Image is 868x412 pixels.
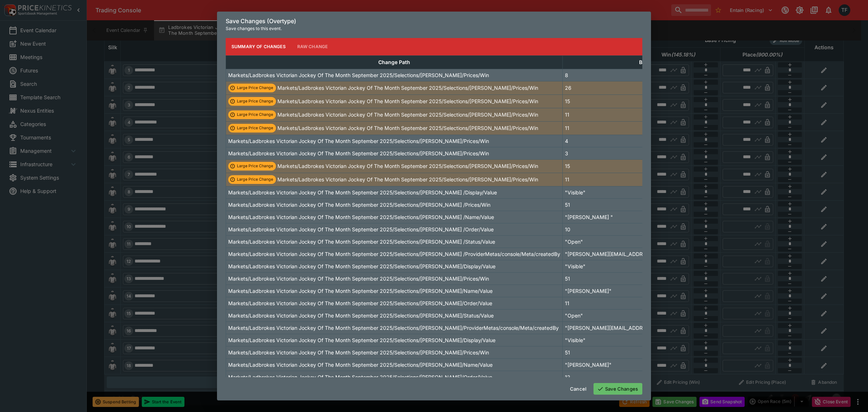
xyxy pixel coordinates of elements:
td: 8 [563,69,743,81]
p: Markets/Ladbrokes Victorian Jockey Of The Month September 2025/Selections/[PERSON_NAME]/Name/Value [228,361,493,369]
td: 11 [563,173,743,186]
span: Large Price Change [234,85,276,91]
p: Markets/Ladbrokes Victorian Jockey Of The Month September 2025/Selections/[PERSON_NAME]/Display/V... [228,262,495,270]
p: Markets/Ladbrokes Victorian Jockey Of The Month September 2025/Selections/[PERSON_NAME]/Display/V... [228,336,495,344]
p: Markets/Ladbrokes Victorian Jockey Of The Month September 2025/Selections/[PERSON_NAME]/ProviderM... [228,324,559,332]
p: Markets/Ladbrokes Victorian Jockey Of The Month September 2025/Selections/[PERSON_NAME] /Status/V... [228,238,495,245]
td: 15 [563,159,743,173]
p: Markets/Ladbrokes Victorian Jockey Of The Month September 2025/Selections/[PERSON_NAME]/Prices/Win [228,150,489,157]
span: Large Price Change [234,163,276,169]
td: "Visible" [563,334,743,346]
p: Markets/Ladbrokes Victorian Jockey Of The Month September 2025/Selections/[PERSON_NAME]/Order/Value [228,373,492,381]
td: 51 [563,346,743,358]
p: Save changes to this event. [226,25,642,32]
th: Change Path [226,55,563,69]
td: 12 [563,371,743,383]
p: Markets/Ladbrokes Victorian Jockey Of The Month September 2025/Selections/[PERSON_NAME]/Prices/Win [277,124,538,132]
td: 11 [563,108,743,121]
p: Markets/Ladbrokes Victorian Jockey Of The Month September 2025/Selections/[PERSON_NAME] /Provider... [228,250,560,258]
td: "Visible" [563,260,743,272]
td: 51 [563,272,743,285]
td: "[PERSON_NAME]" [563,285,743,297]
p: Markets/Ladbrokes Victorian Jockey Of The Month September 2025/Selections/[PERSON_NAME] /Prices/Win [228,201,490,209]
td: 26 [563,81,743,94]
td: 3 [563,147,743,159]
td: 11 [563,297,743,309]
p: Markets/Ladbrokes Victorian Jockey Of The Month September 2025/Selections/[PERSON_NAME] /Display/... [228,189,497,196]
td: "[PERSON_NAME] " [563,211,743,223]
th: Base Value [563,55,743,69]
td: 10 [563,223,743,235]
span: Large Price Change [234,98,276,104]
p: Markets/Ladbrokes Victorian Jockey Of The Month September 2025/Selections/[PERSON_NAME] /Order/Value [228,226,494,233]
h6: Save Changes (Overtype) [226,17,642,25]
p: Markets/Ladbrokes Victorian Jockey Of The Month September 2025/Selections/[PERSON_NAME]/Prices/Win [277,84,538,92]
td: "[PERSON_NAME][EMAIL_ADDRESS][PERSON_NAME][DOMAIN_NAME]" [563,321,743,334]
button: Raw Change [292,38,334,55]
td: 15 [563,94,743,108]
p: Markets/Ladbrokes Victorian Jockey Of The Month September 2025/Selections/[PERSON_NAME]/Prices/Win [277,97,538,105]
p: Markets/Ladbrokes Victorian Jockey Of The Month September 2025/Selections/[PERSON_NAME]/Prices/Win [277,111,538,118]
td: 4 [563,135,743,147]
p: Markets/Ladbrokes Victorian Jockey Of The Month September 2025/Selections/[PERSON_NAME]/Prices/Win [228,137,489,145]
p: Markets/Ladbrokes Victorian Jockey Of The Month September 2025/Selections/[PERSON_NAME]/Status/Value [228,312,494,319]
button: Save Changes [593,383,642,395]
p: Markets/Ladbrokes Victorian Jockey Of The Month September 2025/Selections/[PERSON_NAME] /Name/Value [228,213,494,221]
td: 51 [563,198,743,211]
p: Markets/Ladbrokes Victorian Jockey Of The Month September 2025/Selections/[PERSON_NAME]/Prices/Win [228,71,489,79]
td: 11 [563,121,743,135]
p: Markets/Ladbrokes Victorian Jockey Of The Month September 2025/Selections/[PERSON_NAME]/Name/Value [228,287,493,295]
td: "Open" [563,309,743,321]
p: Markets/Ladbrokes Victorian Jockey Of The Month September 2025/Selections/[PERSON_NAME]/Prices/Win [228,275,489,282]
td: "Visible" [563,186,743,198]
button: Summary of Changes [226,38,292,55]
td: "[PERSON_NAME][EMAIL_ADDRESS][PERSON_NAME][DOMAIN_NAME]" [563,248,743,260]
span: Large Price Change [234,177,276,182]
p: Markets/Ladbrokes Victorian Jockey Of The Month September 2025/Selections/[PERSON_NAME]/Prices/Win [277,176,538,183]
span: Large Price Change [234,112,276,118]
td: "[PERSON_NAME]" [563,358,743,371]
button: Cancel [566,383,591,395]
td: "Open" [563,235,743,248]
span: Large Price Change [234,125,276,131]
p: Markets/Ladbrokes Victorian Jockey Of The Month September 2025/Selections/[PERSON_NAME]/Prices/Win [228,349,489,356]
p: Markets/Ladbrokes Victorian Jockey Of The Month September 2025/Selections/[PERSON_NAME]/Order/Value [228,299,492,307]
p: Markets/Ladbrokes Victorian Jockey Of The Month September 2025/Selections/[PERSON_NAME]/Prices/Win [277,162,538,170]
